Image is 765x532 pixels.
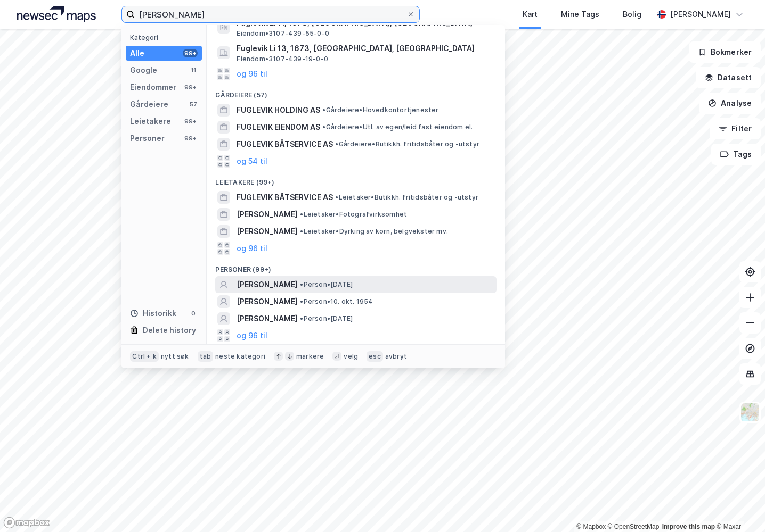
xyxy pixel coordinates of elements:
div: markere [296,352,324,361]
a: Improve this map [662,523,715,530]
div: Kart [523,8,538,21]
span: [PERSON_NAME] [237,278,298,291]
span: [PERSON_NAME] [237,312,298,325]
div: Personer (99+) [207,257,505,276]
span: Leietaker • Fotografvirksomhet [300,210,407,219]
span: FUGLEVIK BÅTSERVICE AS [237,138,333,151]
span: • [335,140,338,148]
div: Personer [130,132,165,145]
span: [PERSON_NAME] [237,295,298,308]
span: • [335,193,338,201]
button: Bokmerker [689,41,761,63]
div: [PERSON_NAME] [670,8,731,21]
div: Google [130,64,157,77]
iframe: Chat Widget [712,481,765,532]
span: Leietaker • Dyrking av korn, belgvekster mv. [300,227,448,236]
a: OpenStreetMap [608,523,660,530]
span: Leietaker • Butikkh. fritidsbåter og -utstyr [335,193,478,202]
div: Alle [130,47,144,60]
div: Eiendommer [130,81,176,94]
button: og 96 til [237,242,267,255]
div: 99+ [183,134,198,143]
div: Historikk [130,307,176,320]
div: neste kategori [215,352,265,361]
div: Kategori [130,34,202,41]
div: 57 [189,100,198,109]
span: Eiendom • 3107-439-19-0-0 [237,55,328,63]
span: Gårdeiere • Hovedkontortjenester [322,106,438,114]
span: • [322,106,325,114]
span: [PERSON_NAME] [237,225,298,238]
span: Fuglevik Li 13, 1673, [GEOGRAPHIC_DATA], [GEOGRAPHIC_DATA] [237,42,492,55]
span: Person • [DATE] [300,314,353,323]
div: tab [198,351,214,362]
span: • [300,227,303,235]
div: Leietakere (99+) [207,170,505,189]
img: logo.a4113a55bc3d86da70a041830d287a7e.svg [17,6,96,22]
a: Mapbox [576,523,606,530]
span: Person • [DATE] [300,280,353,289]
button: Filter [710,118,761,139]
a: Mapbox homepage [3,517,50,529]
div: Gårdeiere [130,98,168,111]
div: Gårdeiere (57) [207,82,505,102]
div: Leietakere [130,115,171,128]
div: Ctrl + k [130,351,159,362]
div: velg [344,352,358,361]
span: • [300,314,303,322]
span: FUGLEVIK EIENDOM AS [237,121,320,134]
div: nytt søk [161,352,189,361]
button: og 96 til [237,68,267,80]
span: FUGLEVIK BÅTSERVICE AS [237,191,333,204]
div: 99+ [183,117,198,126]
span: • [300,297,303,305]
div: 11 [189,66,198,74]
button: Analyse [699,93,761,114]
span: • [322,123,325,131]
div: avbryt [385,352,407,361]
div: 99+ [183,49,198,57]
span: Gårdeiere • Utl. av egen/leid fast eiendom el. [322,123,473,131]
input: Søk på adresse, matrikkel, gårdeiere, leietakere eller personer [135,6,406,22]
button: Datasett [696,67,761,88]
img: Z [740,402,760,422]
div: Mine Tags [561,8,599,21]
div: 99+ [183,83,198,92]
div: esc [367,351,383,362]
span: Eiendom • 3107-439-55-0-0 [237,29,329,38]
span: Person • 10. okt. 1954 [300,297,373,306]
span: • [300,210,303,218]
div: 0 [189,309,198,318]
span: Gårdeiere • Butikkh. fritidsbåter og -utstyr [335,140,479,148]
span: [PERSON_NAME] [237,208,298,221]
div: Bolig [623,8,641,21]
button: og 96 til [237,329,267,342]
span: FUGLEVIK HOLDING AS [237,104,320,117]
button: og 54 til [237,155,267,168]
div: Delete history [143,324,196,337]
span: • [300,280,303,288]
button: Tags [711,144,761,165]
